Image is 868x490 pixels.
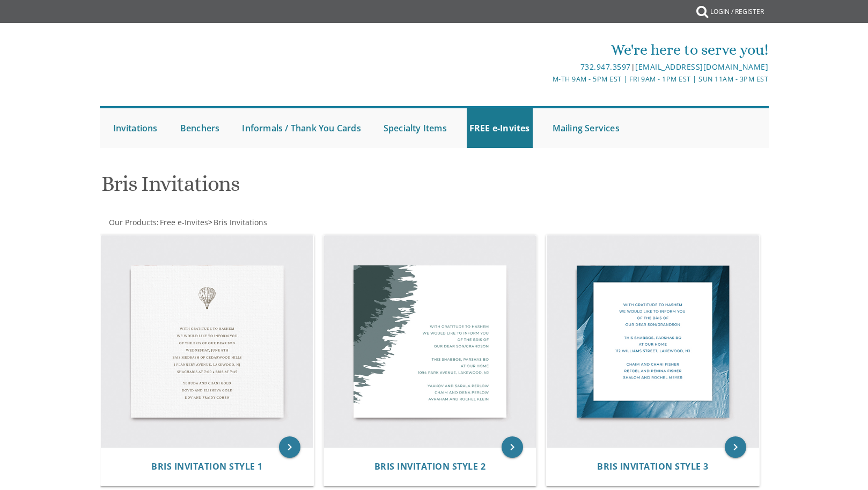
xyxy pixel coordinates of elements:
[108,217,157,227] a: Our Products
[580,62,631,72] a: 732.947.3597
[151,461,263,472] span: Bris Invitation Style 1
[467,108,533,148] a: FREE e-Invites
[374,462,486,472] a: Bris Invitation Style 2
[502,436,523,458] a: keyboard_arrow_right
[635,62,768,72] a: [EMAIL_ADDRESS][DOMAIN_NAME]
[597,462,709,472] a: Bris Invitation Style 3
[160,217,208,227] span: Free e-Invites
[597,461,709,472] span: Bris Invitation Style 3
[101,172,539,204] h1: Bris Invitations
[178,108,223,148] a: Benchers
[323,73,768,85] div: M-Th 9am - 5pm EST | Fri 9am - 1pm EST | Sun 11am - 3pm EST
[239,108,363,148] a: Informals / Thank You Cards
[212,217,267,227] a: Bris Invitations
[159,217,208,227] a: Free e-Invites
[111,108,160,148] a: Invitations
[323,61,768,73] div: |
[101,235,313,448] img: Bris Invitation Style 1
[725,436,746,458] a: keyboard_arrow_right
[100,217,435,228] div: :
[381,108,450,148] a: Specialty Items
[214,217,267,227] span: Bris Invitations
[547,235,759,448] img: Bris Invitation Style 3
[151,462,263,472] a: Bris Invitation Style 1
[550,108,622,148] a: Mailing Services
[323,39,768,61] div: We're here to serve you!
[374,461,486,472] span: Bris Invitation Style 2
[279,436,300,458] a: keyboard_arrow_right
[324,235,536,448] img: Bris Invitation Style 2
[208,217,267,227] span: >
